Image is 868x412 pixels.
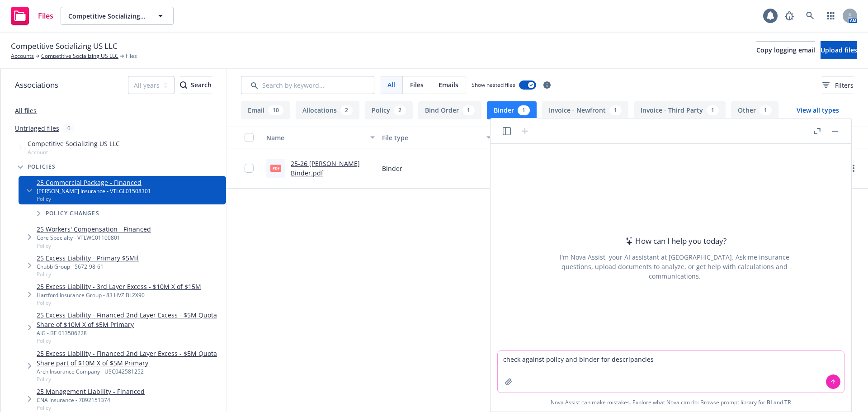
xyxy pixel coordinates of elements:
[46,211,99,216] span: Policy changes
[387,80,395,90] span: All
[263,127,378,148] button: Name
[782,101,854,119] button: View all types
[37,282,201,291] a: 25 Excess Liability - 3rd Layer Excess - $10M X of $15M
[15,106,37,115] a: All files
[759,105,772,115] div: 1
[15,123,59,133] a: Untriaged files
[63,123,75,133] div: 0
[821,41,857,59] button: Upload files
[822,7,840,25] a: Switch app
[180,81,187,89] svg: Search
[180,76,212,94] button: SearchSearch
[547,252,802,281] div: I'm Nova Assist, your AI assistant at [GEOGRAPHIC_DATA]. Ask me insurance questions, upload docum...
[462,105,475,115] div: 1
[270,165,281,171] span: pdf
[37,253,139,263] a: 25 Excess Liability - Primary $5Mil
[542,101,628,119] button: Invoice - Newfront
[731,101,778,119] button: Other
[822,76,854,94] button: Filters
[37,234,151,242] div: Core Specialty - VTLWC01100801
[37,368,222,375] div: Arch Insurance Company - USC042581252
[518,105,530,115] div: 1
[848,163,859,174] a: more
[37,396,145,404] div: CNA Insurance - 7092151374
[241,101,290,119] button: Email
[551,393,791,412] span: Nova Assist can make mistakes. Explore what Nova can do: Browse prompt library for and
[801,7,819,25] a: Search
[835,81,854,90] span: Filters
[498,351,844,393] textarea: check against policy and binder for descripancies
[37,404,145,412] span: Policy
[37,349,222,368] a: 25 Excess Liability - Financed 2nd Layer Excess - $5M Quota Share part of $10M X of $5M Primary
[245,133,254,142] input: Select all
[61,7,174,25] button: Competitive Socializing US LLC
[296,101,359,119] button: Allocations
[707,105,719,115] div: 1
[439,80,458,90] span: Emails
[418,101,481,119] button: Bind Order
[37,387,145,396] a: 25 Management Liability - Financed
[28,164,56,170] span: Policies
[37,337,222,345] span: Policy
[382,133,481,142] div: File type
[37,187,151,195] div: [PERSON_NAME] Insurance - VTLGL01508301
[634,101,726,119] button: Invoice - Third Party
[38,12,53,19] span: Files
[37,195,151,203] span: Policy
[41,52,118,60] a: Competitive Socializing US LLC
[822,81,854,90] span: Filters
[623,235,726,247] div: How can I help you today?
[487,101,537,119] button: Binder
[37,375,222,383] span: Policy
[68,11,146,21] span: Competitive Socializing US LLC
[378,127,494,148] button: File type
[7,3,57,28] a: Files
[126,52,137,60] span: Files
[382,164,402,173] span: Binder
[37,178,151,187] a: 25 Commercial Package - Financed
[37,291,201,299] div: Hartford Insurance Group - 83 HVZ BL2X90
[756,46,815,54] span: Copy logging email
[266,133,365,142] div: Name
[609,105,622,115] div: 1
[245,164,254,173] input: Toggle Row Selected
[37,310,222,329] a: 25 Excess Liability - Financed 2nd Layer Excess - $5M Quota Share of $10M X of $5M Primary
[780,7,798,25] a: Report a Bug
[37,329,222,337] div: AIG - BE 013506228
[756,41,815,59] button: Copy logging email
[15,79,58,91] span: Associations
[340,105,353,115] div: 2
[180,76,212,94] div: Search
[268,105,283,115] div: 10
[472,81,515,89] span: Show nested files
[37,299,201,307] span: Policy
[410,80,424,90] span: Files
[37,224,151,234] a: 25 Workers' Compensation - Financed
[784,398,791,406] a: TR
[241,76,374,94] input: Search by keyword...
[767,398,772,406] a: BI
[365,101,413,119] button: Policy
[37,270,139,278] span: Policy
[28,139,120,148] span: Competitive Socializing US LLC
[394,105,406,115] div: 2
[821,46,857,54] span: Upload files
[37,263,139,270] div: Chubb Group - 5672-98-61
[291,159,360,177] a: 25-26 [PERSON_NAME] Binder.pdf
[37,242,151,250] span: Policy
[28,148,120,156] span: Account
[11,40,118,52] span: Competitive Socializing US LLC
[11,52,34,60] a: Accounts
